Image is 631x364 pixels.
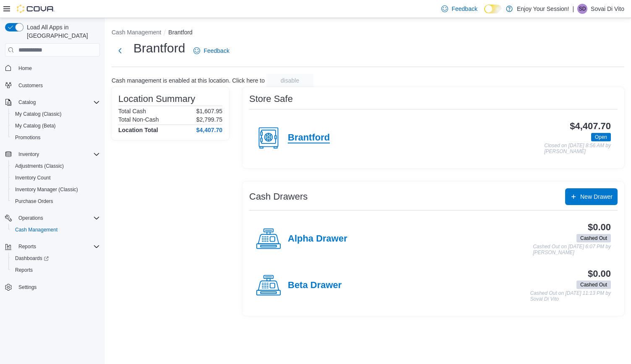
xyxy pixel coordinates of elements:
button: disable [266,74,313,87]
button: Catalog [2,96,103,108]
button: Next [112,42,128,59]
span: Inventory Manager (Classic) [15,186,78,193]
button: Home [2,62,103,74]
h3: $0.00 [588,222,611,232]
p: $2,799.75 [196,116,222,123]
span: Settings [15,282,100,292]
span: Customers [18,82,43,89]
a: Settings [15,282,40,292]
span: Operations [15,213,100,223]
button: Reports [15,242,39,252]
a: My Catalog (Beta) [12,121,59,131]
a: Inventory Manager (Classic) [12,185,81,195]
h6: Total Non-Cash [118,116,159,123]
button: New Drawer [565,188,618,205]
span: Reports [18,243,36,250]
span: Reports [15,267,33,273]
button: Adjustments (Classic) [8,160,103,172]
span: Open [591,133,611,141]
span: Purchase Orders [12,196,100,206]
span: Cashed Out [580,234,607,242]
button: Purchase Orders [8,195,103,207]
button: Catalog [15,97,39,107]
span: Inventory Count [12,173,100,183]
span: Home [15,62,100,73]
p: | [572,4,574,14]
button: My Catalog (Beta) [8,120,103,132]
button: Reports [8,264,103,276]
p: $1,607.95 [196,108,222,114]
span: Dashboards [12,253,100,263]
p: Cashed Out on [DATE] 11:13 PM by Sovai Di Vito [530,291,611,302]
h3: Location Summary [118,94,195,104]
a: Adjustments (Classic) [12,161,67,171]
span: Dashboards [15,255,49,262]
a: Purchase Orders [12,196,57,206]
span: Settings [18,284,37,291]
span: New Drawer [580,192,613,201]
a: Reports [12,265,36,275]
a: Cash Management [12,225,61,235]
a: My Catalog (Classic) [12,109,65,119]
span: Promotions [12,133,100,143]
span: Promotions [15,134,41,141]
span: Inventory Manager (Classic) [12,185,100,195]
button: Inventory Manager (Classic) [8,184,103,195]
button: Customers [2,79,103,91]
button: Operations [2,212,103,224]
span: Reports [12,265,100,275]
h4: Beta Drawer [288,280,342,291]
h4: Brantford [288,133,330,143]
h4: $4,407.70 [196,127,222,133]
h1: Brantford [133,40,185,57]
img: Cova [17,5,55,13]
span: Reports [15,242,100,252]
button: Cash Management [8,224,103,236]
p: Cashed Out on [DATE] 6:07 PM by [PERSON_NAME] [533,244,611,255]
span: My Catalog (Beta) [12,121,100,131]
span: Inventory Count [15,174,51,181]
h3: $0.00 [588,269,611,279]
span: Customers [15,80,100,91]
h4: Location Total [118,127,158,133]
div: Sovai Di Vito [577,4,587,14]
p: Enjoy Your Session! [517,4,569,14]
span: disable [281,76,299,85]
span: Cash Management [12,225,100,235]
span: My Catalog (Classic) [12,109,100,119]
span: Operations [18,215,43,221]
p: Closed on [DATE] 8:56 AM by [PERSON_NAME] [544,143,611,154]
a: Promotions [12,133,44,143]
nav: An example of EuiBreadcrumbs [112,28,624,38]
button: Operations [15,213,47,223]
span: Purchase Orders [15,198,53,205]
span: Feedback [451,5,477,13]
span: Feedback [203,47,229,55]
button: Settings [2,281,103,293]
span: Inventory [18,151,39,158]
span: Cashed Out [580,281,607,289]
h3: $4,407.70 [570,121,611,131]
span: Open [595,133,607,141]
span: Adjustments (Classic) [12,161,100,171]
p: Sovai Di Vito [591,4,624,14]
button: Cash Management [112,29,161,36]
h3: Store Safe [249,94,293,104]
span: Cashed Out [576,281,611,289]
span: Home [18,65,32,72]
a: Feedback [438,0,480,17]
h3: Cash Drawers [249,192,308,202]
a: Dashboards [12,253,52,263]
span: Inventory [15,149,100,159]
span: Cash Management [15,226,57,233]
button: Reports [2,241,103,252]
button: Brantford [168,29,193,36]
button: Promotions [8,132,103,143]
h6: Total Cash [118,108,146,114]
span: My Catalog (Beta) [15,122,56,129]
button: My Catalog (Classic) [8,108,103,120]
span: Catalog [18,99,36,106]
button: Inventory [15,149,42,159]
nav: Complex example [5,58,100,315]
a: Customers [15,81,46,91]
